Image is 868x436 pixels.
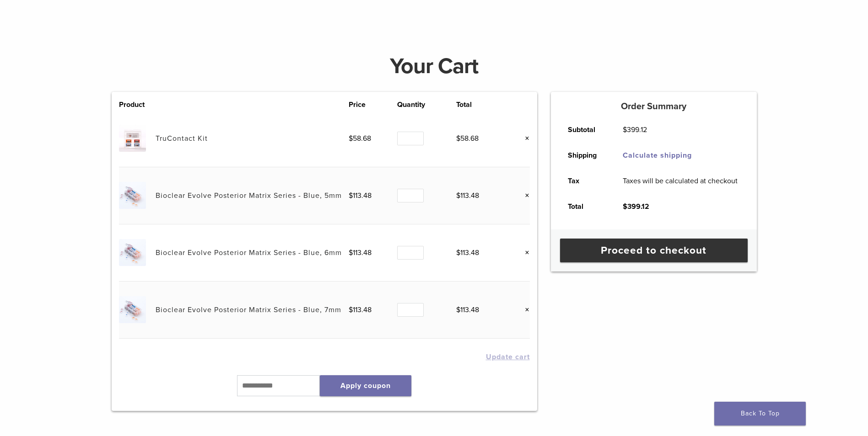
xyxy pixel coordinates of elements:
bdi: 399.12 [623,202,649,211]
th: Product [119,99,156,110]
a: Remove this item [518,133,530,144]
th: Tax [558,168,613,194]
img: TruContact Kit [119,125,146,152]
span: $ [623,202,627,211]
bdi: 58.68 [456,134,479,143]
h1: Your Cart [105,55,764,77]
span: $ [456,134,460,143]
button: Update cart [486,353,530,361]
th: Price [349,99,397,110]
span: $ [456,248,460,257]
a: Back To Top [714,402,806,425]
span: $ [623,125,627,134]
a: Remove this item [518,247,530,259]
td: Taxes will be calculated at checkout [613,168,748,194]
a: Remove this item [518,304,530,316]
th: Shipping [558,143,613,168]
a: Bioclear Evolve Posterior Matrix Series - Blue, 7mm [156,305,341,314]
a: TruContact Kit [156,134,208,143]
bdi: 113.48 [456,191,479,200]
a: Proceed to checkout [560,239,748,262]
th: Total [456,99,505,110]
span: $ [456,191,460,200]
bdi: 113.48 [456,305,479,314]
span: $ [349,134,353,143]
th: Quantity [397,99,456,110]
bdi: 58.68 [349,134,371,143]
span: $ [456,305,460,314]
th: Subtotal [558,117,613,143]
bdi: 113.48 [349,305,372,314]
th: Total [558,194,613,219]
span: $ [349,305,353,314]
span: $ [349,191,353,200]
img: Bioclear Evolve Posterior Matrix Series - Blue, 7mm [119,296,146,323]
bdi: 113.48 [349,191,372,200]
img: Bioclear Evolve Posterior Matrix Series - Blue, 5mm [119,182,146,209]
a: Remove this item [518,190,530,202]
a: Calculate shipping [623,151,692,160]
h5: Order Summary [551,101,757,112]
bdi: 113.48 [349,248,372,257]
bdi: 399.12 [623,125,647,134]
img: Bioclear Evolve Posterior Matrix Series - Blue, 6mm [119,239,146,266]
bdi: 113.48 [456,248,479,257]
a: Bioclear Evolve Posterior Matrix Series - Blue, 6mm [156,248,342,257]
button: Apply coupon [320,375,411,396]
span: $ [349,248,353,257]
a: Bioclear Evolve Posterior Matrix Series - Blue, 5mm [156,191,342,200]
